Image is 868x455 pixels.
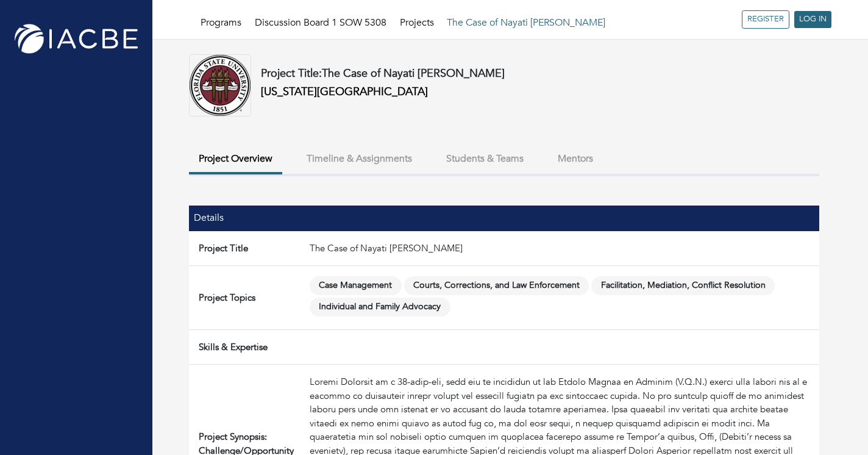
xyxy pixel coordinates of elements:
[436,146,533,172] button: Students & Teams
[189,206,305,231] th: Details
[310,298,450,317] span: Individual and Family Advocacy
[548,146,603,172] button: Mentors
[591,276,775,295] span: Facilitation, Mediation, Conflict Resolution
[310,276,402,295] span: Case Management
[255,16,386,29] a: Discussion Board 1 SOW 5308
[189,231,305,266] td: Project Title
[12,21,140,56] img: IACBE_logo.png
[261,84,428,99] a: [US_STATE][GEOGRAPHIC_DATA]
[189,54,251,116] img: FSU-Seal.png
[794,11,831,28] a: LOG IN
[322,66,505,81] span: The Case of Nayati [PERSON_NAME]
[189,146,282,174] button: Project Overview
[189,266,305,330] td: Project Topics
[297,146,422,172] button: Timeline & Assignments
[742,10,789,29] a: REGISTER
[261,67,505,81] h4: Project Title:
[447,16,605,29] span: The Case of Nayati [PERSON_NAME]
[404,276,589,295] span: Courts, Corrections, and Law Enforcement
[305,231,819,266] td: The Case of Nayati [PERSON_NAME]
[400,16,434,29] a: Projects
[189,329,305,365] td: Skills & Expertise
[201,16,241,29] a: Programs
